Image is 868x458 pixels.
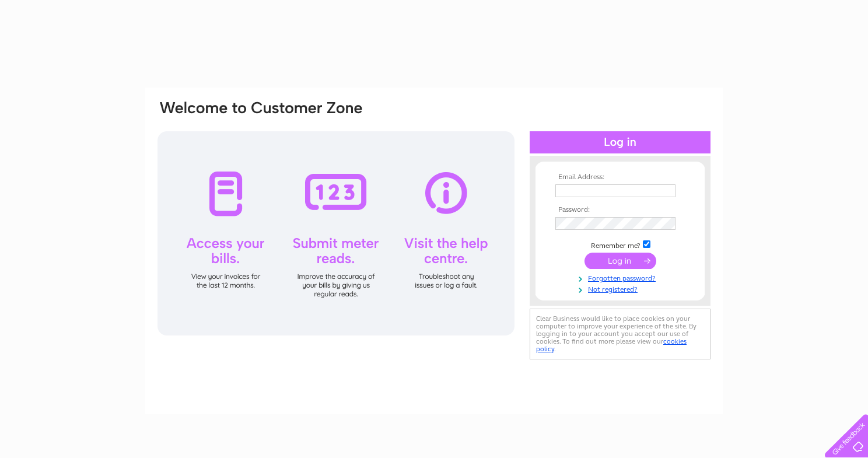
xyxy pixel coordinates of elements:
a: Forgotten password? [555,272,688,283]
div: Clear Business would like to place cookies on your computer to improve your experience of the sit... [530,309,710,359]
td: Remember me? [552,239,688,250]
th: Password: [552,206,688,214]
a: cookies policy [536,337,687,353]
th: Email Address: [552,173,688,181]
input: Submit [584,253,656,269]
a: Not registered? [555,283,688,294]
